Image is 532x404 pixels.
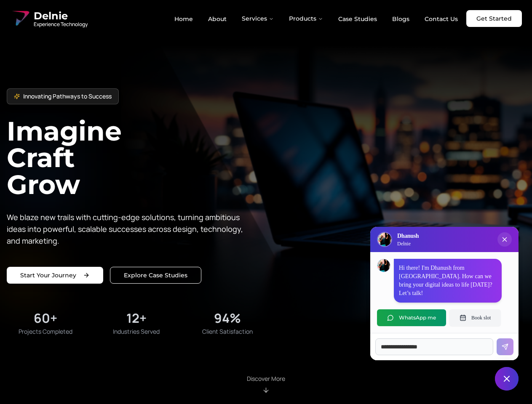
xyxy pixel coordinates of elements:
a: Home [168,12,200,26]
span: Experience Technology [34,21,88,28]
div: 12+ [126,311,147,326]
p: Discover More [247,375,285,383]
div: Scroll to About section [247,375,285,394]
img: Delnie Logo [10,8,30,29]
p: We blaze new trails with cutting-edge solutions, turning ambitious ideas into powerful, scalable ... [7,211,249,247]
button: Close chat popup [497,232,512,247]
p: Delnie [397,240,419,247]
button: Services [235,10,281,27]
a: Explore our solutions [110,267,201,284]
nav: Main [168,10,465,27]
img: Dhanush [377,259,390,272]
div: 94% [214,311,241,326]
a: About [201,12,233,26]
button: WhatsApp me [377,309,446,326]
img: Delnie Logo [378,233,391,246]
span: Innovating Pathways to Success [23,92,112,101]
a: Contact Us [418,12,465,26]
a: Case Studies [331,12,384,26]
span: Projects Completed [19,327,72,336]
button: Products [282,10,330,27]
p: Hi there! I'm Dhanush from [GEOGRAPHIC_DATA]. How can we bring your digital ideas to life [DATE]?... [399,264,497,298]
a: Delnie Logo Full [10,8,88,29]
span: Client Satisfaction [202,327,253,336]
span: Industries Served [113,327,160,336]
div: 60+ [34,311,57,326]
h3: Dhanush [397,232,419,240]
button: Book slot [449,309,501,326]
a: Start your project with us [7,267,103,284]
a: Blogs [385,12,416,26]
h1: Imagine Craft Grow [7,118,266,197]
span: Delnie [34,9,88,23]
button: Close chat [495,367,519,391]
a: Get Started [466,10,522,27]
